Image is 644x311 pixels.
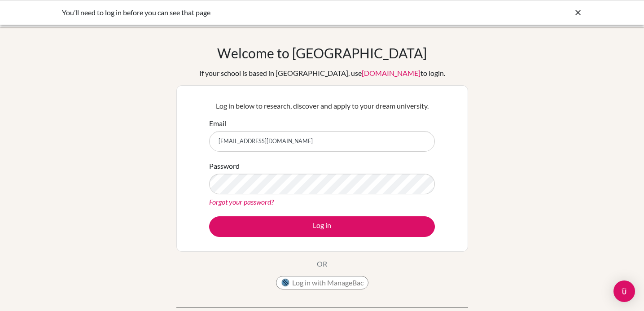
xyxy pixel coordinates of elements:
label: Password [209,161,240,171]
a: [DOMAIN_NAME] [362,69,421,77]
p: OR [317,258,327,269]
p: Log in below to research, discover and apply to your dream university. [209,101,435,111]
div: If your school is based in [GEOGRAPHIC_DATA], use to login. [199,68,445,79]
div: You’ll need to log in before you can see that page [62,7,448,18]
h1: Welcome to [GEOGRAPHIC_DATA] [217,45,427,61]
a: Forgot your password? [209,197,274,206]
button: Log in [209,216,435,237]
div: Open Intercom Messenger [613,280,635,302]
button: Log in with ManageBac [276,276,368,289]
label: Email [209,118,226,129]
